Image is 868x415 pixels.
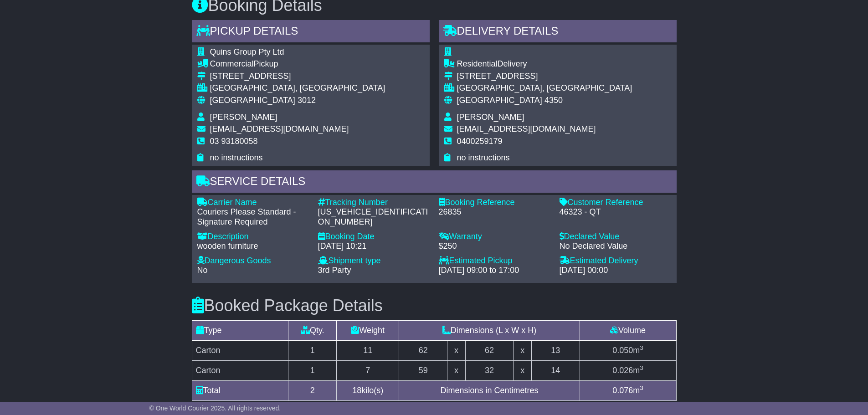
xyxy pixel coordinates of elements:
[192,320,288,340] td: Type
[465,360,514,380] td: 32
[210,96,295,105] span: [GEOGRAPHIC_DATA]
[457,72,632,82] div: [STREET_ADDRESS]
[439,232,550,242] div: Warranty
[457,59,498,68] span: Residential
[457,113,524,122] span: [PERSON_NAME]
[197,232,309,242] div: Description
[298,96,316,105] span: 3012
[210,153,263,162] span: no instructions
[514,360,531,380] td: x
[640,364,643,371] sup: 3
[210,59,385,69] div: Pickup
[640,344,643,351] sup: 3
[318,207,430,227] div: [US_VEHICLE_IDENTIFICATION_NUMBER]
[210,72,385,82] div: [STREET_ADDRESS]
[197,241,309,251] div: wooden furniture
[457,124,596,133] span: [EMAIL_ADDRESS][DOMAIN_NAME]
[337,360,399,380] td: 7
[612,346,633,355] span: 0.050
[439,20,677,45] div: Delivery Details
[399,380,580,400] td: Dimensions in Centimetres
[457,96,542,105] span: [GEOGRAPHIC_DATA]
[197,266,208,275] span: No
[560,232,671,242] div: Declared Value
[399,320,580,340] td: Dimensions (L x W x H)
[192,20,430,45] div: Pickup Details
[531,360,580,380] td: 14
[612,366,633,375] span: 0.026
[457,59,632,69] div: Delivery
[318,232,430,242] div: Booking Date
[514,340,531,360] td: x
[288,340,337,360] td: 1
[197,207,309,227] div: Couriers Please Standard - Signature Required
[210,124,349,133] span: [EMAIL_ADDRESS][DOMAIN_NAME]
[337,320,399,340] td: Weight
[337,380,399,400] td: kilo(s)
[560,241,671,251] div: No Declared Value
[580,360,676,380] td: m
[192,360,288,380] td: Carton
[439,266,550,276] div: [DATE] 09:00 to 17:00
[352,386,361,395] span: 18
[288,360,337,380] td: 1
[318,198,430,208] div: Tracking Number
[288,320,337,340] td: Qty.
[192,380,288,400] td: Total
[439,198,550,208] div: Booking Reference
[465,340,514,360] td: 62
[560,256,671,266] div: Estimated Delivery
[457,153,510,162] span: no instructions
[447,360,465,380] td: x
[210,83,385,93] div: [GEOGRAPHIC_DATA], [GEOGRAPHIC_DATA]
[210,113,277,122] span: [PERSON_NAME]
[399,360,447,380] td: 59
[580,320,676,340] td: Volume
[612,386,633,395] span: 0.076
[318,266,351,275] span: 3rd Party
[318,241,430,251] div: [DATE] 10:21
[197,198,309,208] div: Carrier Name
[560,207,671,217] div: 46323 - QT
[447,340,465,360] td: x
[580,340,676,360] td: m
[580,380,676,400] td: m
[457,83,632,93] div: [GEOGRAPHIC_DATA], [GEOGRAPHIC_DATA]
[544,96,563,105] span: 4350
[560,266,671,276] div: [DATE] 00:00
[457,137,503,146] span: 0400259179
[210,47,284,56] span: Quins Group Pty Ltd
[531,340,580,360] td: 13
[560,198,671,208] div: Customer Reference
[439,207,550,217] div: 26835
[197,256,309,266] div: Dangerous Goods
[439,256,550,266] div: Estimated Pickup
[439,241,550,251] div: $250
[318,256,430,266] div: Shipment type
[399,340,447,360] td: 62
[640,384,643,391] sup: 3
[192,297,677,315] h3: Booked Package Details
[149,405,281,412] span: © One World Courier 2025. All rights reserved.
[192,170,677,195] div: Service Details
[337,340,399,360] td: 11
[192,340,288,360] td: Carton
[210,59,254,68] span: Commercial
[288,380,337,400] td: 2
[210,137,258,146] span: 03 93180058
